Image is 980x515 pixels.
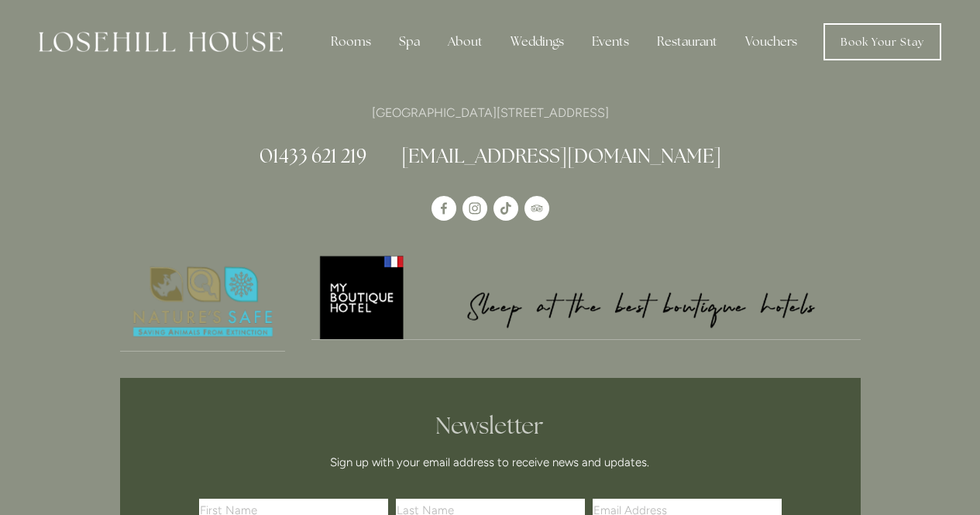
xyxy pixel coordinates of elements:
h2: Newsletter [205,412,776,440]
div: Events [579,26,641,57]
a: Book Your Stay [824,23,941,60]
a: Vouchers [733,26,810,57]
a: Instagram [462,196,487,221]
a: 01433 621 219 [260,143,366,168]
a: Losehill House Hotel & Spa [432,196,456,221]
a: TikTok [493,196,518,221]
a: My Boutique Hotel - Logo [311,253,861,340]
a: TripAdvisor [524,196,549,221]
div: Weddings [498,26,576,57]
img: Nature's Safe - Logo [120,253,286,351]
div: Rooms [318,26,383,57]
div: Restaurant [645,26,730,57]
div: About [435,26,495,57]
img: My Boutique Hotel - Logo [311,253,861,339]
div: Spa [387,26,432,57]
p: Sign up with your email address to receive news and updates. [205,453,776,472]
img: Losehill House [39,32,283,52]
a: [EMAIL_ADDRESS][DOMAIN_NAME] [401,143,721,168]
p: [GEOGRAPHIC_DATA][STREET_ADDRESS] [120,102,861,123]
